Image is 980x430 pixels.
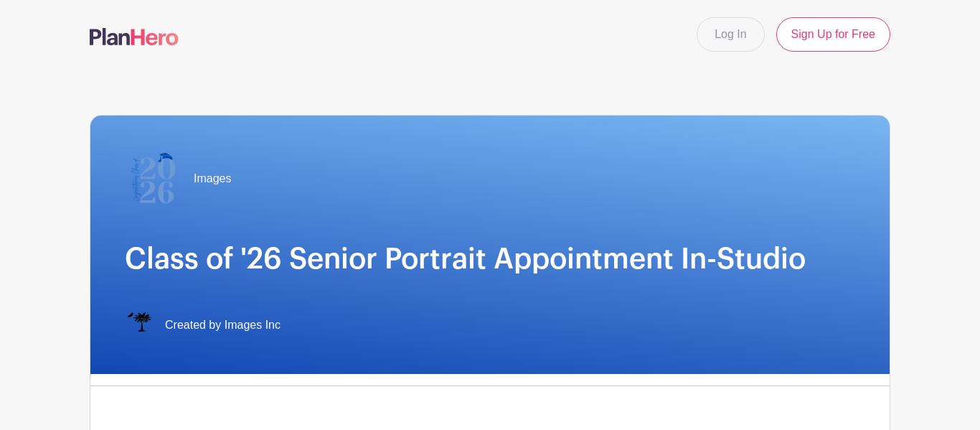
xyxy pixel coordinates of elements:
h1: Class of '26 Senior Portrait Appointment In-Studio [125,242,855,276]
a: Sign Up for Free [776,17,890,52]
span: Images [194,170,231,187]
img: IMAGES%20logo%20transparenT%20PNG%20s.png [125,311,154,340]
span: Created by Images Inc [165,317,281,334]
a: Log In [697,17,764,52]
img: 2026%20logo%20(2).png [125,150,182,207]
img: logo-507f7623f17ff9eddc593b1ce0a138ce2505c220e1c5a4e2b4648c50719b7d32.svg [90,28,179,45]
